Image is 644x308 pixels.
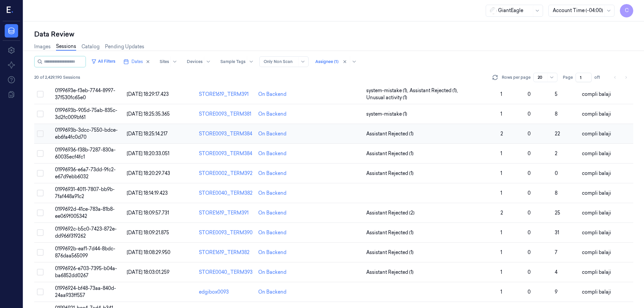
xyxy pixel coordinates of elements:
button: Select row [37,111,44,117]
div: On Backend [258,170,286,177]
button: Select row [37,170,44,177]
button: Select row [37,289,44,295]
span: 25 [555,210,560,216]
span: Assistant Rejected (2) [366,209,415,217]
span: 01996924-bf48-73aa-840d-24aa933ff557 [55,285,116,298]
span: Assistant Rejected (1) [366,229,414,236]
span: compli balaji [582,131,611,137]
span: 4 [555,269,557,275]
span: [DATE] 18:03:01.259 [127,269,169,275]
span: 8 [555,111,557,117]
span: 2 [500,210,503,216]
div: edgibox0093 [199,289,253,296]
button: Select row [37,91,44,98]
div: STORE0093_TERM384 [199,130,253,137]
nav: pagination [610,73,631,82]
div: On Backend [258,209,286,217]
span: compli balaji [582,249,611,255]
div: On Backend [258,190,286,197]
span: Unusual activity (1) [366,94,407,101]
a: Images [34,43,51,50]
div: STORE1619_TERM391 [199,91,253,98]
span: 7 [555,249,557,255]
span: 1 [500,190,502,196]
span: 0 [528,190,531,196]
span: compli balaji [582,150,611,157]
div: On Backend [258,249,286,256]
span: 2 [500,131,503,137]
div: STORE1619_TERM391 [199,209,253,217]
span: 01996931-4011-7807-bb9b-7faf448a91c2 [55,186,115,199]
button: Select row [37,150,44,157]
span: 1 [500,170,502,176]
span: [DATE] 18:09:21.875 [127,230,169,236]
span: 1 [500,230,502,236]
span: compli balaji [582,111,611,117]
div: STORE0093_TERM384 [199,150,253,157]
span: 0199693b-3dcc-7550-bdce-eb6fa4fc0d70 [55,127,118,140]
span: 1 [500,289,502,295]
div: On Backend [258,91,286,98]
span: of 1 [594,74,605,80]
span: [DATE] 18:25:14.217 [127,131,168,137]
span: 0 [528,111,531,117]
span: 0 [528,150,531,157]
span: 31 [555,230,559,236]
a: Sessions [56,43,76,51]
span: [DATE] 18:25:35.365 [127,111,170,117]
span: 0 [555,170,558,176]
span: 01996926-e703-7395-b04a-ba6852dd0267 [55,265,117,279]
span: 9 [555,289,557,295]
span: 20 of 2,429,190 Sessions [34,74,80,80]
span: compli balaji [582,91,611,97]
button: Select row [37,130,44,137]
span: 01996936-f38b-7287-830a-60035ecf4fc1 [55,147,116,160]
span: compli balaji [582,230,611,236]
div: On Backend [258,130,286,137]
span: 5 [555,91,557,97]
span: 0199692c-b5c0-7423-872e-dd966f319262 [55,226,117,239]
span: 1 [500,249,502,255]
span: [DATE] 18:20:29.743 [127,170,170,176]
a: Catalog [82,43,100,50]
span: 0 [528,230,531,236]
span: [DATE] 18:20:33.051 [127,150,169,157]
span: 1 [500,91,502,97]
span: compli balaji [582,269,611,275]
button: Select row [37,249,44,256]
span: 0199692b-eaf1-7d44-8bdc-876daa565099 [55,246,115,259]
span: system-mistake (1) [366,111,407,118]
span: Assistant Rejected (1) [366,249,414,256]
span: Assistant Rejected (1) , [410,87,459,94]
span: 0 [528,91,531,97]
a: Pending Updates [105,43,144,50]
div: STORE0040_TERM393 [199,269,253,276]
span: Dates [131,59,143,65]
span: 0 [528,170,531,176]
button: Select row [37,209,44,216]
span: [DATE] 18:29:17.423 [127,91,169,97]
span: [DATE] 18:09:57.731 [127,210,169,216]
span: 0199692d-41ce-783a-81b8-ee069f005342 [55,206,115,219]
span: 0 [528,249,531,255]
span: Assistant Rejected (1) [366,269,414,276]
button: Select row [37,269,44,275]
span: 1 [500,150,502,157]
span: 22 [555,131,560,137]
span: 0 [528,289,531,295]
span: compli balaji [582,289,611,295]
button: Select row [37,229,44,236]
span: Page [563,74,573,80]
span: 0199693b-905d-75ab-835c-3d2fc009bf61 [55,107,117,120]
span: 0 [528,131,531,137]
p: Rows per page [502,74,531,80]
span: 0 [528,269,531,275]
div: On Backend [258,111,286,118]
div: STORE0002_TERM392 [199,170,253,177]
span: 0199693e-f3eb-7744-8997-37f530fc65e0 [55,87,115,101]
div: On Backend [258,289,286,296]
span: Assistant Rejected (1) [366,130,414,137]
span: compli balaji [582,210,611,216]
button: C [620,4,633,17]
